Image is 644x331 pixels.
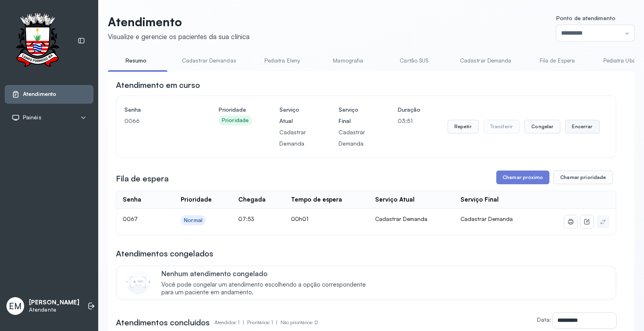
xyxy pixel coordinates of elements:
a: Pediatra Eleny [254,54,310,67]
p: Cadastrar Demanda [339,127,370,149]
span: Painéis [23,114,41,121]
h4: Serviço Atual [279,104,311,127]
div: Senha [123,196,141,204]
h4: Serviço Final [339,104,370,127]
a: Mamografia [320,54,376,67]
button: Encerrar [565,120,599,133]
p: Nenhum atendimento congelado [161,269,374,278]
h3: Fila de espera [116,173,169,184]
div: Serviço Final [460,196,499,204]
a: Atendimento [12,90,87,98]
span: Você pode congelar um atendimento escolhendo a opção correspondente para um paciente em andamento. [161,281,374,296]
p: [PERSON_NAME] [29,299,79,306]
span: 00h01 [291,215,308,222]
h3: Atendimentos congelados [116,248,213,259]
p: 03:51 [398,115,420,127]
a: Resumo [108,54,164,67]
button: Repetir [448,120,479,133]
p: Atendente [29,306,79,313]
span: 0067 [123,215,138,222]
span: Atendimento [23,91,56,98]
div: Chegada [238,196,266,204]
a: Cadastrar Demanda [452,54,520,67]
div: Visualize e gerencie os pacientes da sua clínica [108,32,250,41]
img: Imagem de CalloutCard [126,270,150,294]
p: Prioritários: 1 [247,317,281,328]
div: Cadastrar Demanda [375,215,448,223]
div: Tempo de espera [291,196,342,204]
p: Cadastrar Demanda [279,127,311,149]
div: Normal [184,217,202,224]
h3: Atendimento em curso [116,79,200,91]
label: Data: [537,316,551,323]
a: Cadastrar Demandas [174,54,244,67]
p: Atendimento [108,15,250,29]
div: Serviço Atual [375,196,415,204]
img: Logotipo do estabelecimento [8,13,66,69]
span: Ponto de atendimento [556,15,615,21]
h4: Senha [124,104,191,115]
div: Prioridade [181,196,212,204]
button: Chamar próximo [496,171,549,184]
div: Prioridade [222,117,249,124]
h4: Duração [398,104,420,115]
p: Atendidos: 1 [215,317,247,328]
p: Não prioritários: 0 [281,317,318,328]
span: Cadastrar Demanda [460,215,513,222]
button: Transferir [483,120,520,133]
h3: Atendimentos concluídos [116,317,210,328]
a: Cartão SUS [386,54,442,67]
button: Chamar prioridade [553,171,613,184]
span: | [243,319,244,325]
span: | [276,319,277,325]
span: 07:53 [238,215,254,222]
h4: Prioridade [219,104,252,115]
p: 0066 [124,115,191,127]
a: Fila de Espera [529,54,586,67]
button: Congelar [524,120,560,133]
